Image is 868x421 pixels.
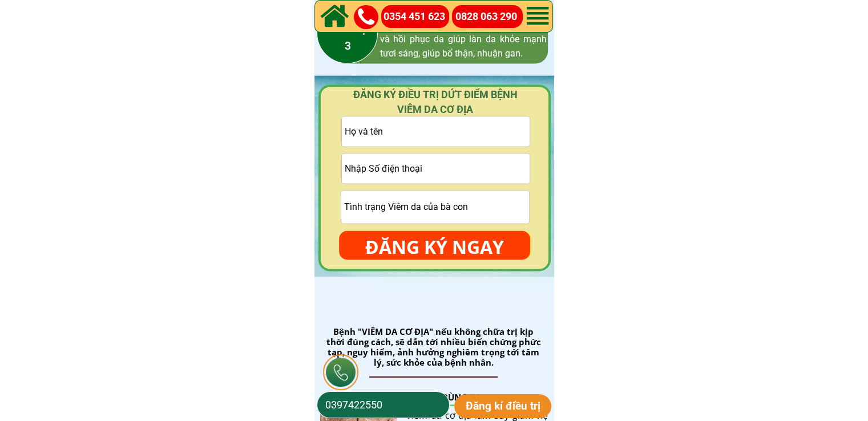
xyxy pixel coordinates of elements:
p: Đăng kí điều trị [454,394,552,418]
span: Nâng cao hệ miễn dịch, tăng độ đàn hồi và hồi phục da giúp làn da khỏe mạnh tươi sáng, giúp bổ th... [380,19,547,59]
input: Số điện thoại [322,392,444,418]
h4: ĐĂNG KÝ ĐIỀU TRỊ DỨT ĐIỂM BỆNH VIÊM DA CƠ ĐỊA [337,87,534,116]
a: 0354 451 623 [383,9,451,25]
input: Vui lòng nhập ĐÚNG SỐ ĐIỆN THOẠI [342,153,530,183]
input: Họ và tên [342,116,530,146]
input: Tình trạng Viêm da của bà con [341,191,529,223]
h3: GIAI ĐOẠN 3 [291,21,405,55]
div: Bệnh "VIÊM DA CƠ ĐỊA" nếu không chữa trị kịp thời đúng cách, sẽ dẫn tới nhiều biến chứng phức tạp... [324,326,543,367]
a: 0828 063 290 [455,9,523,25]
p: ĐĂNG KÝ NGAY [339,230,530,264]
